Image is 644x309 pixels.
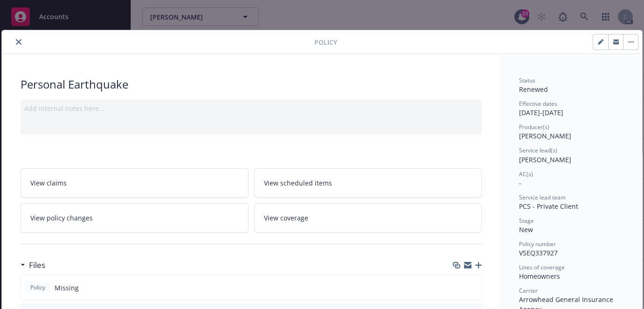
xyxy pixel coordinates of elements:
span: Producer(s) [519,123,549,131]
span: AC(s) [519,170,533,178]
span: View claims [30,178,67,188]
span: Stage [519,217,534,225]
span: Renewed [519,85,548,94]
a: View scheduled items [254,168,482,198]
span: [PERSON_NAME] [519,155,571,164]
div: Files [21,259,45,271]
span: VSEQ337927 [519,248,558,257]
span: View coverage [264,213,308,223]
span: View policy changes [30,213,93,223]
span: - [519,179,521,187]
button: close [13,36,24,48]
div: Personal Earthquake [21,76,482,92]
span: Service lead(s) [519,146,557,154]
span: New [519,225,533,234]
span: PCS - Private Client [519,202,578,211]
span: Missing [55,283,79,293]
span: Status [519,76,535,84]
span: Policy [314,37,337,47]
span: Service lead team [519,193,566,201]
span: Carrier [519,287,538,295]
span: Policy [28,283,47,292]
a: View coverage [254,203,482,233]
div: [DATE] - [DATE] [519,100,623,117]
span: Lines of coverage [519,263,565,271]
a: View claims [21,168,249,198]
span: Effective dates [519,100,557,108]
a: View policy changes [21,203,249,233]
div: Homeowners [519,271,623,281]
span: [PERSON_NAME] [519,131,571,140]
h3: Files [29,259,45,271]
span: Policy number [519,240,556,248]
div: Add internal notes here... [24,103,478,113]
span: View scheduled items [264,178,332,188]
